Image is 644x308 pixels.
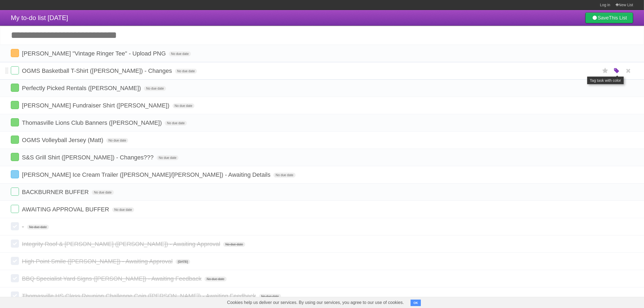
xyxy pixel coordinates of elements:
[223,242,245,247] span: No due date
[411,300,421,306] button: OK
[92,190,114,195] span: No due date
[11,153,19,161] label: Done
[173,103,194,108] span: No due date
[11,274,19,282] label: Done
[165,121,187,126] span: No due date
[106,138,128,143] span: No due date
[22,189,90,195] span: BACKBURNER BUFFER
[22,293,257,299] span: Thomasville HS Class Reunion Challenge Coin ([PERSON_NAME]) - Awaiting Feedback
[11,14,68,21] span: My to-do list [DATE]
[157,155,179,160] span: No due date
[176,259,190,264] span: [DATE]
[204,277,226,281] span: No due date
[11,170,19,178] label: Done
[22,119,163,126] span: Thomasville Lions Club Banners ([PERSON_NAME])
[11,66,19,74] label: Done
[22,223,25,230] span: -
[11,84,19,92] label: Done
[22,85,142,91] span: Perfectly Picked Rentals ([PERSON_NAME])
[11,136,19,144] label: Done
[22,67,173,74] span: OGMS Basketball T-Shirt ([PERSON_NAME]) - Changes
[259,294,281,299] span: No due date
[22,241,222,247] span: Integrity Roof & [PERSON_NAME] ([PERSON_NAME]) - Awaiting Approval
[11,49,19,57] label: Done
[22,154,155,161] span: S&S Grill Shirt ([PERSON_NAME]) - Changes???
[273,173,295,178] span: No due date
[11,101,19,109] label: Done
[600,66,610,75] label: Star task
[27,225,49,230] span: No due date
[22,258,174,265] span: High Point Smile ([PERSON_NAME]) - Awaiting Approval
[11,188,19,196] label: Done
[144,86,166,91] span: No due date
[11,118,19,126] label: Done
[22,137,105,143] span: OGMS Volleyball Jersey (Matt)
[22,171,272,178] span: [PERSON_NAME] Ice Cream Trailer ([PERSON_NAME]/[PERSON_NAME]) - Awaiting Details
[11,291,19,300] label: Done
[175,69,197,74] span: No due date
[222,297,409,308] span: Cookies help us deliver our services. By using our services, you agree to our use of cookies.
[22,275,203,282] span: BBQ Specialist Yard Signs ([PERSON_NAME]) - Awaiting Feedback
[22,102,171,109] span: [PERSON_NAME] Fundraiser Shirt ([PERSON_NAME])
[11,240,19,248] label: Done
[22,50,167,57] span: [PERSON_NAME] "Vintage Ringer Tee" - Upload PNG
[11,205,19,213] label: Done
[22,206,110,213] span: AWAITING APPROVAL BUFFER
[11,222,19,230] label: Done
[169,51,191,56] span: No due date
[112,207,134,212] span: No due date
[11,257,19,265] label: Done
[585,12,633,23] a: SaveThis List
[609,15,627,21] b: This List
